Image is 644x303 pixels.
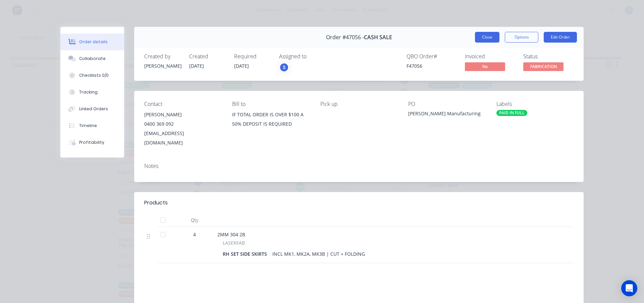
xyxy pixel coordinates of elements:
div: IF TOTAL ORDER IS OVER $100 A 50% DEPOSIT IS REQUIRED [232,110,309,129]
div: [PERSON_NAME] [144,62,181,69]
button: Options [505,32,538,43]
div: PAID IN FULL [496,110,527,116]
button: Edit Order [544,32,577,43]
span: CASH SALE [364,34,392,41]
div: [PERSON_NAME]0400 369 092[EMAIL_ADDRESS][DOMAIN_NAME] [144,110,221,147]
div: QBO Order # [407,53,457,60]
div: Order details [79,39,108,45]
div: Timeline [79,123,97,129]
button: Collaborate [60,50,124,67]
div: INCL MK1, MK2A, MK3B | CUT + FOLDING [270,249,368,259]
button: FABRICATION [523,62,563,72]
span: Order #47056 - [326,34,364,41]
div: Assigned to [279,53,346,60]
span: FABRICATION [523,62,563,71]
div: PO [408,101,485,107]
span: 2MM 304 2B [217,231,245,238]
div: Checklists 0/0 [79,72,109,78]
div: Notes [144,163,574,169]
div: Status [523,53,574,60]
div: Bill to [232,101,309,107]
span: 4 [193,231,196,238]
div: Collaborate [79,56,106,62]
span: No [465,62,505,71]
button: Tracking [60,84,124,101]
div: Labels [496,101,574,107]
div: F47056 [407,62,457,69]
div: [PERSON_NAME] [144,110,221,119]
span: LASERFAB [223,239,245,246]
div: Created by [144,53,181,60]
div: Qty [174,214,215,227]
div: Created [189,53,226,60]
div: [EMAIL_ADDRESS][DOMAIN_NAME] [144,129,221,147]
span: [DATE] [189,63,204,69]
div: Linked Orders [79,106,108,112]
div: Invoiced [465,53,515,60]
div: [PERSON_NAME] Manufacturing [408,110,485,119]
button: Close [475,32,499,43]
button: Checklists 0/0 [60,67,124,84]
button: Order details [60,34,124,50]
div: RH SET SIDE SKIRTS [223,249,270,259]
div: Tracking [79,89,98,95]
button: Timeline [60,117,124,134]
button: Linked Orders [60,101,124,117]
div: Pick up [320,101,397,107]
div: IF TOTAL ORDER IS OVER $100 A 50% DEPOSIT IS REQUIRED [232,110,309,131]
span: [DATE] [234,63,249,69]
div: Required [234,53,271,60]
div: Profitability [79,139,104,145]
button: S [279,62,289,72]
div: Contact [144,101,221,107]
div: Open Intercom Messenger [621,280,637,296]
div: 0400 369 092 [144,119,221,129]
div: Products [144,199,168,207]
button: Profitability [60,134,124,151]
